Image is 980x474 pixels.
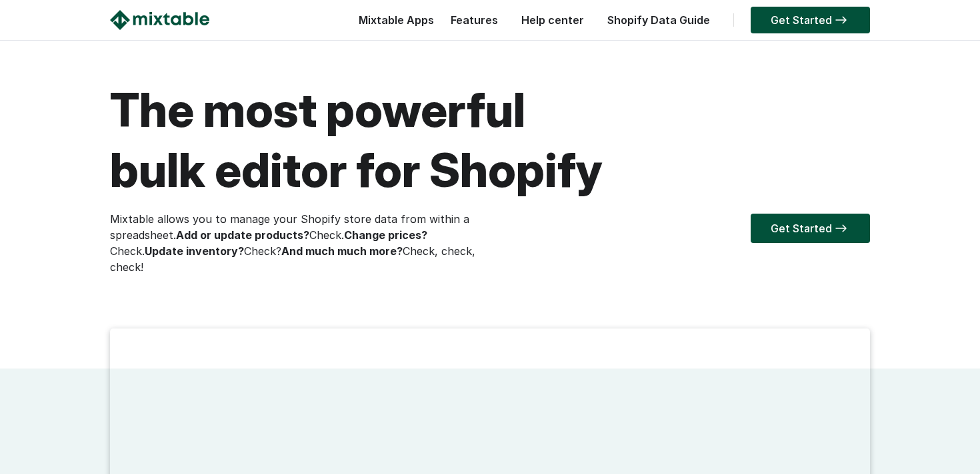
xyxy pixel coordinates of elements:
[352,10,434,37] div: Mixtable Apps
[832,224,850,232] img: arrow-right.svg
[751,214,870,243] a: Get Started
[110,211,490,275] p: Mixtable allows you to manage your Shopify store data from within a spreadsheet. Check. Check. Ch...
[344,228,427,242] strong: Change prices?
[444,13,505,27] a: Features
[601,13,717,27] a: Shopify Data Guide
[281,244,403,258] strong: And much much more?
[110,80,870,200] h1: The most powerful bulk editor for Shopify
[176,228,309,242] strong: Add or update products?
[751,7,870,33] a: Get Started
[515,13,591,27] a: Help center
[832,16,850,24] img: arrow-right.svg
[145,244,244,258] strong: Update inventory?
[110,10,209,30] img: Mixtable logo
